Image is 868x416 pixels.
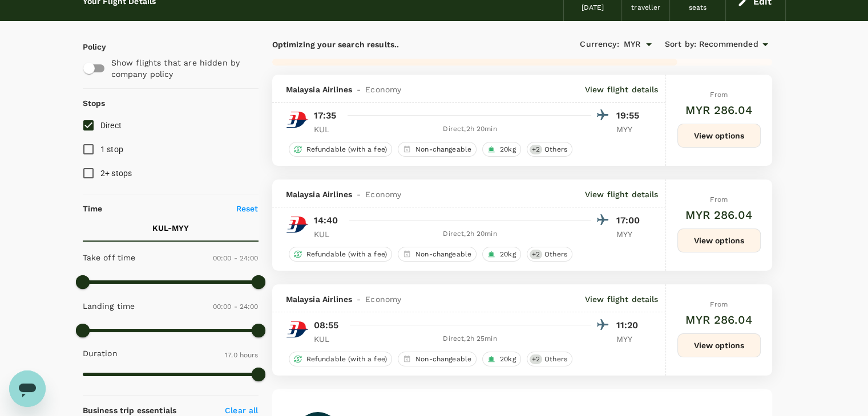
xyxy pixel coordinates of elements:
[582,2,604,14] div: [DATE]
[365,293,401,305] span: Economy
[495,250,520,259] span: 20kg
[100,169,132,178] span: 2+ stops
[286,318,309,341] img: MH
[302,354,391,364] span: Refundable (with a fee)
[302,250,391,259] span: Refundable (with a fee)
[482,247,521,262] div: 20kg
[685,311,752,329] h6: MYR 286.04
[352,189,365,200] span: -
[352,293,365,305] span: -
[225,405,258,416] p: Clear all
[100,145,124,154] span: 1 stop
[314,124,342,135] p: KUL
[689,2,707,14] div: seats
[616,109,645,123] p: 19:55
[83,252,136,263] p: Take off time
[411,354,476,364] span: Non-changeable
[83,203,103,214] p: Time
[352,84,365,95] span: -
[631,2,660,14] div: traveller
[398,247,477,262] div: Non-changeable
[495,354,520,364] span: 20kg
[213,254,259,262] span: 00:00 - 24:00
[685,101,752,119] h6: MYR 286.04
[314,229,342,240] p: KUL
[482,352,521,366] div: 20kg
[530,250,542,259] span: + 2
[411,250,476,259] span: Non-changeable
[100,121,122,130] span: Direct
[286,189,353,200] span: Malaysia Airlines
[677,333,761,357] button: View options
[83,348,118,359] p: Duration
[83,41,93,52] p: Policy
[411,145,476,154] span: Non-changeable
[236,203,259,214] p: Reset
[616,214,645,227] p: 17:00
[527,352,572,366] div: +2Others
[540,250,572,259] span: Others
[398,352,477,366] div: Non-changeable
[580,38,619,51] span: Currency :
[225,351,259,359] span: 17.0 hours
[585,84,659,95] p: View flight details
[710,300,728,308] span: From
[286,293,353,305] span: Malaysia Airlines
[83,406,177,415] strong: Business trip essentials
[495,145,520,154] span: 20kg
[616,229,645,240] p: MYY
[286,213,309,236] img: MH
[616,333,645,345] p: MYY
[641,36,657,52] button: Open
[585,293,659,305] p: View flight details
[482,142,521,157] div: 20kg
[677,124,761,148] button: View options
[677,229,761,252] button: View options
[152,222,189,234] p: KUL - MYY
[530,145,542,154] span: + 2
[83,300,135,312] p: Landing time
[83,99,106,108] strong: Stops
[616,124,645,135] p: MYY
[302,145,391,154] span: Refundable (with a fee)
[111,57,251,80] p: Show flights that are hidden by company policy
[710,91,728,99] span: From
[527,142,572,157] div: +2Others
[585,189,659,200] p: View flight details
[616,319,645,332] p: 11:20
[9,370,46,407] iframe: Button to launch messaging window
[540,145,572,154] span: Others
[314,109,337,123] p: 17:35
[365,84,401,95] span: Economy
[289,247,392,262] div: Refundable (with a fee)
[530,354,542,364] span: + 2
[398,142,477,157] div: Non-changeable
[213,303,259,311] span: 00:00 - 24:00
[710,195,728,203] span: From
[314,214,338,227] p: 14:40
[286,108,309,131] img: MH
[699,38,758,51] span: Recommended
[349,229,591,240] div: Direct , 2h 20min
[365,189,401,200] span: Economy
[289,352,392,366] div: Refundable (with a fee)
[685,206,752,224] h6: MYR 286.04
[540,354,572,364] span: Others
[314,319,339,332] p: 08:55
[289,142,392,157] div: Refundable (with a fee)
[272,39,522,50] p: Optimizing your search results..
[314,333,342,345] p: KUL
[286,84,353,95] span: Malaysia Airlines
[527,247,572,262] div: +2Others
[349,333,591,345] div: Direct , 2h 25min
[349,124,591,135] div: Direct , 2h 20min
[665,38,696,51] span: Sort by :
